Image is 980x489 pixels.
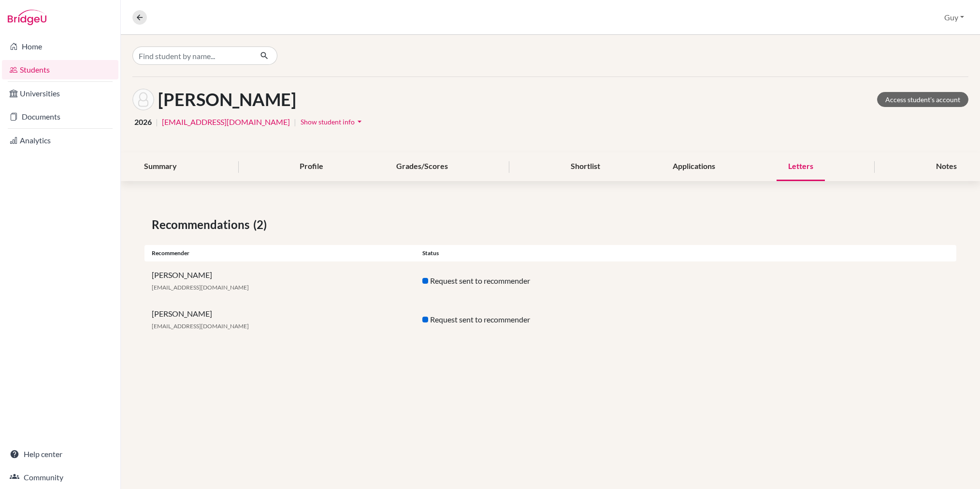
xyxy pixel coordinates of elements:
[253,216,271,233] span: (2)
[162,116,290,128] a: [EMAIL_ADDRESS][DOMAIN_NAME]
[2,60,118,79] a: Students
[144,269,415,292] div: [PERSON_NAME]
[2,468,118,487] a: Community
[152,322,249,330] span: [EMAIL_ADDRESS][DOMAIN_NAME]
[777,153,825,181] div: Letters
[134,116,152,128] span: 2026
[144,249,415,258] div: Recommender
[2,37,118,56] a: Home
[924,153,968,181] div: Notes
[152,284,249,291] span: [EMAIL_ADDRESS][DOMAIN_NAME]
[2,107,118,126] a: Documents
[288,153,335,181] div: Profile
[2,444,118,464] a: Help center
[132,153,188,181] div: Summary
[877,92,968,107] a: Access student's account
[144,308,415,331] div: [PERSON_NAME]
[8,10,46,25] img: Bridge-U
[300,114,365,129] button: Show student infoarrow_drop_down
[415,275,686,287] div: Request sent to recommender
[132,89,154,110] img: Luca Orlandi's avatar
[158,89,296,110] h1: [PERSON_NAME]
[940,8,968,27] button: Guy
[559,153,612,181] div: Shortlist
[355,117,364,126] i: arrow_drop_down
[415,249,686,258] div: Status
[415,314,686,325] div: Request sent to recommender
[294,116,296,128] span: |
[385,153,460,181] div: Grades/Scores
[152,216,253,233] span: Recommendations
[132,46,252,65] input: Find student by name...
[156,116,158,128] span: |
[2,84,118,103] a: Universities
[661,153,727,181] div: Applications
[2,131,118,150] a: Analytics
[301,118,355,126] span: Show student info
